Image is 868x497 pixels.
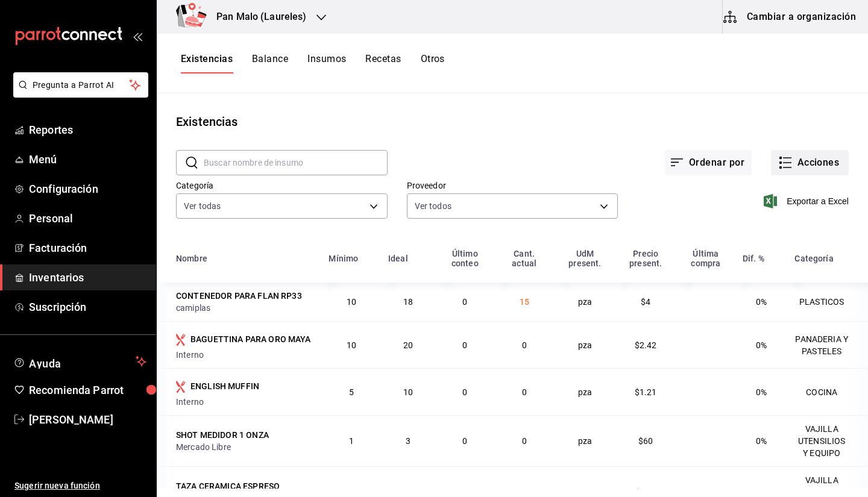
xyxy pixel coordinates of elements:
span: 18 [403,297,413,307]
span: Pregunta a Parrot AI [33,79,130,92]
span: 0 [462,297,467,307]
button: Balance [252,53,288,73]
svg: Insumo producido [176,381,186,393]
span: Suscripción [29,299,146,315]
span: 0 [462,436,467,446]
label: Proveedor [407,181,618,190]
a: Pregunta a Parrot AI [8,87,148,100]
button: Exportar a Excel [766,194,849,208]
span: 0% [756,387,767,397]
button: Existencias [181,53,233,73]
span: Ver todas [184,200,221,212]
div: Cant. actual [502,249,547,268]
span: 2 [349,487,354,497]
h3: Pan Malo (Laureles) [207,10,307,24]
span: 0% [756,297,767,307]
svg: Insumo producido [176,334,186,346]
td: pza [555,321,615,368]
div: Nombre [176,254,207,263]
span: Personal [29,210,146,227]
div: Dif. % [743,254,764,263]
div: SHOT MEDIDOR 1 ONZA [176,429,269,441]
span: 10 [347,297,356,307]
span: Recomienda Parrot [29,382,146,398]
span: 0 [522,487,527,497]
div: Ideal [388,254,408,263]
span: 20 [403,340,413,350]
div: TAZA CERAMICA ESPRESO [176,480,280,492]
div: navigation tabs [181,53,445,73]
div: Existencias [176,113,237,131]
span: 6 [406,487,410,497]
div: BAGUETTINA PARA ORO MAYA [190,333,311,345]
button: Insumos [307,53,346,73]
td: PLASTICOS [787,283,868,321]
span: 3 [406,436,410,446]
span: Menú [29,151,146,167]
div: UdM present. [562,249,608,268]
button: Acciones [771,150,849,175]
div: Mercado Libre [176,441,314,453]
span: 0 [462,487,467,497]
span: 5 [349,387,354,397]
td: PANADERIA Y PASTELES [787,321,868,368]
span: 1 [349,436,354,446]
span: Sugerir nueva función [14,480,146,492]
input: Buscar nombre de insumo [204,151,388,175]
span: Facturación [29,240,146,256]
div: Precio present. [623,249,669,268]
td: pza [555,283,615,321]
button: Ordenar por [665,150,752,175]
span: $4 [641,297,650,307]
button: open_drawer_menu [133,31,142,41]
span: 0% [756,487,767,497]
span: 15 [520,297,529,307]
span: 10 [347,340,356,350]
label: Categoría [176,181,388,190]
td: VAJILLA UTENSILIOS Y EQUIPO [787,415,868,466]
span: Inventarios [29,269,146,286]
span: 0 [462,340,467,350]
div: CONTENEDOR PARA FLAN RP33 [176,290,302,302]
span: 0 [522,387,527,397]
span: Ayuda [29,354,131,369]
span: Configuración [29,181,146,197]
span: Ver todos [415,200,451,212]
button: Otros [421,53,445,73]
td: pza [555,368,615,415]
button: Pregunta a Parrot AI [13,72,148,98]
span: 0% [756,340,767,350]
span: 0 [522,436,527,446]
div: Interno [176,396,314,408]
div: ENGLISH MUFFIN [190,380,259,392]
button: Recetas [365,53,401,73]
span: $1.21 [635,387,657,397]
span: 0 [522,340,527,350]
div: Categoría [794,254,833,263]
span: $2.42 [635,340,657,350]
span: $200 [636,487,656,497]
div: Último conteo [443,249,487,268]
span: 0% [756,436,767,446]
span: 0 [462,387,467,397]
td: pza [555,415,615,466]
div: camiplas [176,302,314,314]
span: Reportes [29,122,146,138]
div: Última compra [684,249,728,268]
span: [PERSON_NAME] [29,411,146,428]
span: 10 [403,387,413,397]
td: COCINA [787,368,868,415]
div: Mínimo [329,254,358,263]
div: Interno [176,349,314,361]
span: $60 [638,436,653,446]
